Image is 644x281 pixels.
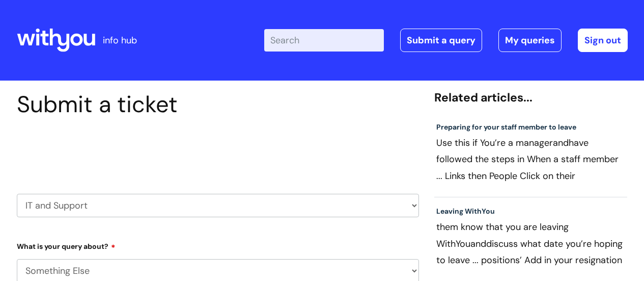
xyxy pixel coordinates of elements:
h2: Select issue type [17,142,419,161]
p: Use this if You’re a manager have followed the steps in When a staff member ... Links then People... [436,135,626,184]
div: | - [264,29,628,52]
a: My queries [498,29,562,52]
a: Submit a query [400,29,482,52]
p: them know that you are leaving WithYou discuss what date you’re hoping to leave ... positions’ Ad... [436,219,626,268]
input: Search [264,29,384,52]
a: Sign out [578,29,628,52]
a: Preparing for your staff member to leave [436,122,576,132]
h4: Related articles... [434,91,628,105]
a: Leaving WithYou [436,207,495,216]
p: info hub [103,32,137,48]
span: and [470,238,486,250]
h1: Submit a ticket [17,91,419,118]
label: What is your query about? [17,239,419,251]
span: and [553,137,569,149]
